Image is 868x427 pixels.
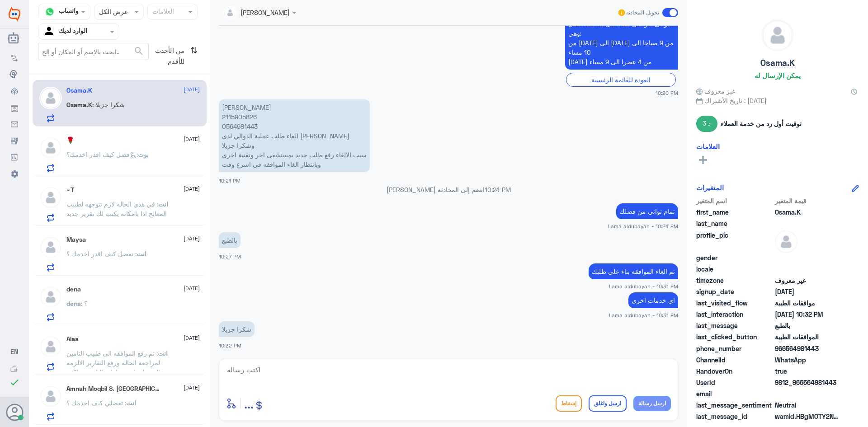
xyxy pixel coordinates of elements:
[628,292,678,308] p: 12/8/2025, 10:31 PM
[219,343,241,348] span: 10:32 PM
[696,264,773,274] span: locale
[775,389,840,399] span: null
[775,400,840,410] span: 0
[219,178,241,183] span: 10:21 PM
[66,186,74,194] h5: ~T
[696,96,859,105] span: تاريخ الأشتراك : [DATE]
[66,349,163,385] span: : تم رفع الموافقه الى طبيب التامين لمراجعة الحاله ورفع التقارير الالزمه والرد على استفسارات التام...
[696,400,773,410] span: last_message_sentiment
[39,286,62,308] img: defaultAdmin.png
[92,101,125,108] span: : شكرا جزيلا
[184,85,200,94] span: [DATE]
[721,119,802,128] span: توقيت أول رد من خدمة العملاء
[66,286,81,293] h5: dena
[609,311,678,319] span: Lama aldubayan - 10:31 PM
[219,253,241,259] span: 10:27 PM
[775,366,840,376] span: true
[137,250,146,258] span: انت
[616,203,678,219] p: 12/8/2025, 10:24 PM
[696,389,773,399] span: email
[696,321,773,330] span: last_message
[696,332,773,342] span: last_clicked_button
[775,264,840,274] span: null
[775,287,840,296] span: 2025-08-12T16:14:31.649Z
[133,44,144,59] button: search
[775,298,840,308] span: موافقات الطبية
[696,219,773,228] span: last_name
[66,399,126,407] span: : تفضلي كيف اخدمك ؟
[775,196,840,206] span: قيمة المتغير
[696,310,773,319] span: last_interaction
[760,58,795,68] h5: Osama.K
[10,347,19,357] button: EN
[39,236,62,258] img: defaultAdmin.png
[608,222,678,230] span: Lama aldubayan - 10:24 PM
[38,43,148,60] input: ابحث بالإسم أو المكان أو إلخ..
[696,196,773,206] span: اسم المتغير
[126,399,136,407] span: انت
[219,321,255,337] p: 12/8/2025, 10:32 PM
[9,7,20,21] img: Widebot Logo
[66,101,92,108] span: Osama.K
[219,232,241,248] p: 12/8/2025, 10:27 PM
[244,395,254,411] span: ...
[39,87,62,109] img: defaultAdmin.png
[66,150,138,158] span: : فضل كيف اقدر اخدمك؟
[775,412,840,421] span: wamid.HBgMOTY2NTY0OTgxNDQzFQIAEhgUM0FGNTlCMjUzOTBDNkExQjE4N0MA
[696,207,773,217] span: first_name
[10,347,19,356] span: EN
[43,25,57,38] img: yourInbox.svg
[656,89,678,97] span: 10:20 PM
[158,200,168,208] span: انت
[609,282,678,290] span: Lama aldubayan - 10:31 PM
[39,136,62,159] img: defaultAdmin.png
[696,183,724,192] h6: المتغيرات
[696,378,773,387] span: UserId
[775,276,840,285] span: غير معروف
[556,395,582,412] button: إسقاط
[696,142,720,150] h6: العلامات
[9,377,20,388] i: check
[138,150,149,158] span: بوت
[589,263,678,279] p: 12/8/2025, 10:31 PM
[184,185,200,193] span: [DATE]
[66,236,86,244] h5: Maysa
[696,116,717,132] span: 3 د
[184,284,200,292] span: [DATE]
[43,5,57,19] img: whatsapp.png
[133,46,144,56] span: search
[151,6,174,18] div: العلامات
[158,349,168,357] span: انت
[696,253,773,263] span: gender
[566,73,676,87] div: العودة للقائمة الرئيسية
[39,335,62,358] img: defaultAdmin.png
[184,135,200,143] span: [DATE]
[184,334,200,342] span: [DATE]
[66,87,92,94] h5: Osama.K
[485,186,511,193] span: 10:24 PM
[565,16,678,70] p: 12/8/2025, 10:20 PM
[39,385,62,408] img: defaultAdmin.png
[775,355,840,365] span: 2
[775,378,840,387] span: 9812_966564981443
[775,321,840,330] span: بالطبع
[589,395,627,412] button: ارسل واغلق
[66,250,137,258] span: : تفضل كيف اقدر اخدمك ؟
[775,310,840,319] span: 2025-08-12T19:32:09.9388371Z
[244,393,254,413] button: ...
[696,344,773,353] span: phone_number
[696,298,773,308] span: last_visited_flow
[66,200,167,217] span: : في هذي الحاله لازم تتوجهه لطبيب المعالج اذا بامكانه يكتب لك تقرير جديد
[149,43,187,69] span: من الأحدث للأقدم
[184,384,200,392] span: [DATE]
[190,43,198,66] i: ⇅
[696,412,773,421] span: last_message_id
[696,86,735,96] span: غير معروف
[696,355,773,365] span: ChannelId
[66,335,79,343] h5: Alaa
[66,136,74,144] h5: 🌹
[626,9,659,17] span: تحويل المحادثة
[775,332,840,342] span: الموافقات الطبية
[696,366,773,376] span: HandoverOn
[39,186,62,209] img: defaultAdmin.png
